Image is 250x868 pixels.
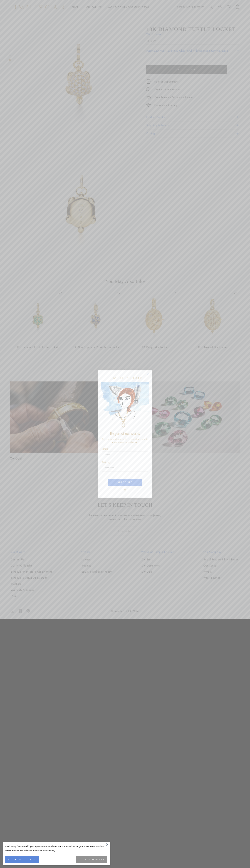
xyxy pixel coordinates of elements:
[102,437,148,444] span: Sign up for exclusive collection previews, private event invitations, and more.
[101,382,149,430] img: c4a9eb12-d91a-4d4a-8ee0-386386f4f338.jpeg
[110,431,140,435] span: Be part of our world.
[102,448,108,450] span: Email
[102,451,148,458] input: Email
[5,844,107,853] div: By clicking “Accept all”, you agree that our website can store cookies on your device and disclos...
[76,856,107,863] button: COOKIES SETTINGS
[5,856,39,863] button: ACCEPT ALL COOKIES
[108,479,142,486] button: SUBSCRIBE
[147,374,152,378] button: Close dialog
[122,487,129,494] img: TSC
[108,377,142,379] img: Temple St. Clair
[102,461,111,464] span: Birthday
